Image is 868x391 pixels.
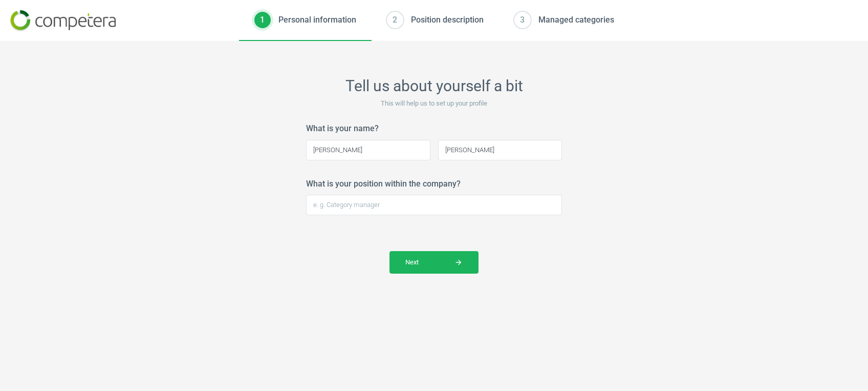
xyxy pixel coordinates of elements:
[254,12,271,28] div: 1
[306,77,562,95] h2: Tell us about yourself a bit
[389,251,479,274] button: Nextarrow_forward
[306,123,379,134] label: What is your name?
[411,14,484,26] div: Position description
[387,12,403,28] div: 2
[278,14,356,26] div: Personal information
[10,10,116,31] img: 7b73d85f1bbbb9d816539e11aedcf956.png
[405,258,463,267] span: Next
[538,14,614,26] div: Managed categories
[306,99,562,108] p: This will help us to set up your profile
[514,12,531,28] div: 3
[306,195,562,215] input: e. g. Category manager
[306,140,430,160] input: Enter your name
[438,140,562,160] input: Enter your last name
[306,178,461,190] label: What is your position within the company?
[454,258,463,266] i: arrow_forward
